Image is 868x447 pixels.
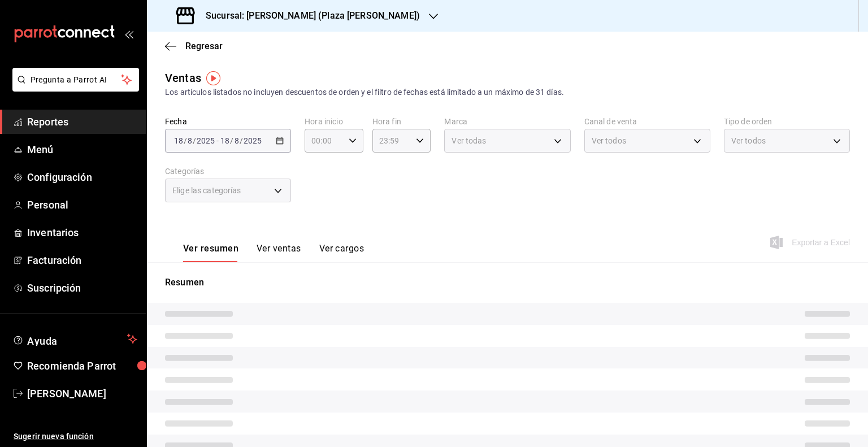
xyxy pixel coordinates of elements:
span: Inventarios [27,225,137,240]
span: Regresar [185,41,223,51]
label: Hora fin [372,118,431,125]
label: Fecha [165,118,291,125]
button: Ver cargos [319,243,364,262]
span: Recomienda Parrot [27,358,137,374]
span: Ayuda [27,332,123,346]
input: -- [234,136,240,145]
span: Ver todos [731,135,766,146]
span: Facturación [27,253,137,268]
span: Reportes [27,114,137,129]
input: ---- [196,136,215,145]
div: navigation tabs [183,243,364,262]
label: Hora inicio [305,118,363,125]
span: [PERSON_NAME] [27,386,137,401]
span: Suscripción [27,280,137,296]
span: Configuración [27,170,137,185]
input: -- [220,136,230,145]
div: Los artículos listados no incluyen descuentos de orden y el filtro de fechas está limitado a un m... [165,86,850,98]
span: / [193,136,196,145]
p: Resumen [165,276,850,289]
input: -- [173,136,184,145]
button: Ver ventas [257,243,301,262]
span: Ver todas [452,135,486,146]
img: Tooltip marker [206,71,220,85]
label: Tipo de orden [724,118,850,125]
span: Menú [27,142,137,157]
span: Pregunta a Parrot AI [31,74,121,86]
button: open_drawer_menu [124,29,133,38]
input: ---- [243,136,262,145]
span: - [216,136,219,145]
a: Pregunta a Parrot AI [8,82,139,94]
label: Marca [444,118,570,125]
span: / [240,136,243,145]
label: Canal de venta [584,118,710,125]
input: -- [187,136,193,145]
button: Regresar [165,41,223,51]
span: Ver todos [592,135,626,146]
div: Ventas [165,70,201,86]
span: Elige las categorías [172,185,241,196]
span: / [184,136,187,145]
h3: Sucursal: [PERSON_NAME] (Plaza [PERSON_NAME]) [197,9,420,23]
button: Ver resumen [183,243,238,262]
span: Personal [27,197,137,212]
label: Categorías [165,167,291,175]
button: Pregunta a Parrot AI [12,68,139,92]
span: / [230,136,233,145]
span: Sugerir nueva función [14,431,137,442]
